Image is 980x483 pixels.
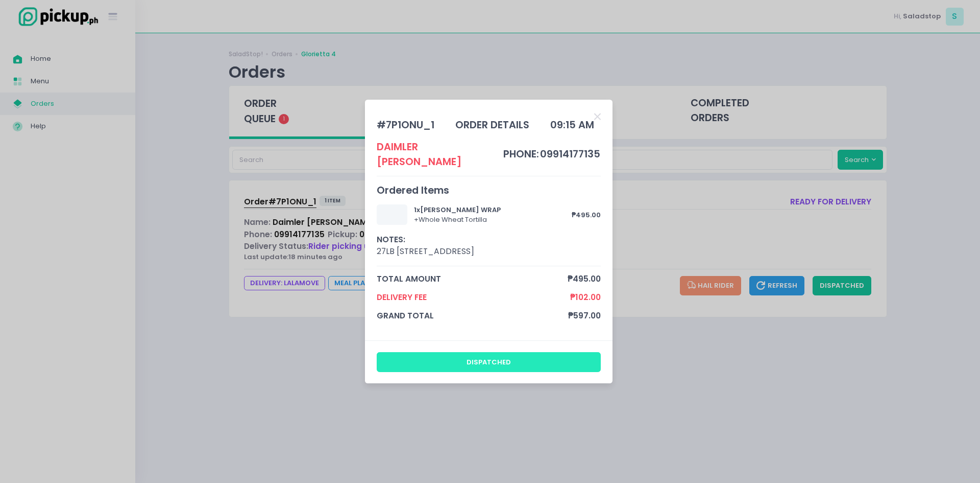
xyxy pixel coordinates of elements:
span: total amount [377,273,568,285]
span: ₱102.00 [570,291,601,303]
span: 09914177135 [540,147,600,161]
div: order details [455,118,529,132]
div: Ordered Items [377,183,601,198]
div: 09:15 AM [550,118,594,132]
div: # 7P1ONU_1 [377,118,434,132]
button: dispatched [377,352,601,372]
td: phone: [503,140,540,170]
div: Daimler [PERSON_NAME] [377,140,503,170]
span: Delivery Fee [377,291,571,303]
span: grand total [377,310,569,321]
button: Close [594,111,601,121]
span: ₱597.00 [568,310,601,321]
span: ₱495.00 [568,273,601,285]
